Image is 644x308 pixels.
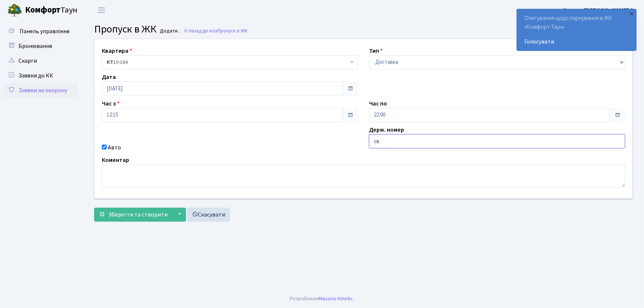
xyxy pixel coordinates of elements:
span: Зберегти та створити [108,211,168,219]
a: Скасувати [187,208,230,222]
span: Пропуск в ЖК [94,22,156,37]
a: Заявки до КК [4,68,78,83]
a: Цитрус [PERSON_NAME] А. [563,6,635,15]
small: Додати . [159,28,180,34]
span: <b>КТ</b>&nbsp;&nbsp;&nbsp;&nbsp;10-164 [107,59,349,66]
a: Скарги [4,53,78,68]
label: Коментар [102,156,129,165]
button: Переключити навігацію [92,4,111,16]
label: Дата [102,73,116,82]
a: Massive Kinetic [319,295,353,302]
button: Зберегти та створити [94,208,172,222]
span: <b>КТ</b>&nbsp;&nbsp;&nbsp;&nbsp;10-164 [102,55,358,69]
div: × [628,10,636,17]
input: AA0001AA [369,134,625,148]
b: Комфорт [25,4,61,16]
b: КТ [107,59,113,66]
div: Опитування щодо паркування в ЖК «Комфорт Таун» [517,9,636,51]
a: Панель управління [4,24,78,39]
span: Панель управління [20,27,69,35]
div: Розроблено . [290,295,354,303]
a: Назад до всіхПропуск в ЖК [183,27,248,34]
b: Цитрус [PERSON_NAME] А. [563,6,635,14]
a: Голосувати [524,37,629,46]
span: Пропуск в ЖК [217,27,248,34]
a: Бронювання [4,39,78,53]
label: Авто [108,143,121,152]
a: Заявки на охорону [4,83,78,98]
label: Тип [369,46,383,55]
label: Держ. номер [369,125,404,134]
label: Час по [369,99,387,108]
span: Таун [25,4,78,17]
img: logo.png [7,3,22,18]
label: Квартира [102,46,132,55]
label: Час з [102,99,120,108]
